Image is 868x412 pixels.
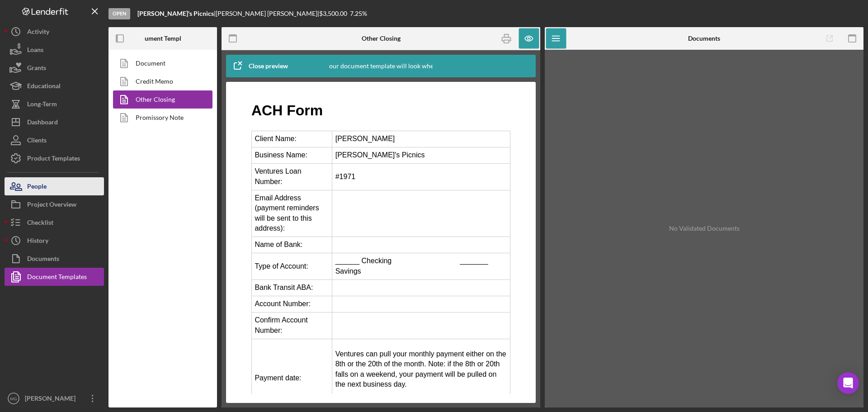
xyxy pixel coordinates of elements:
div: $3,500.00 [319,10,350,17]
p: Ventures can pull your monthly payment either on the 8th or the 20th of the month. Note: if the 8... [91,258,263,299]
text: MG [10,396,17,401]
b: [PERSON_NAME]'s Picnics [137,9,214,17]
div: Clients [27,131,47,152]
button: Document Templates [5,268,104,286]
iframe: Rich Text Area [244,91,518,394]
button: Project Overview [5,195,104,213]
div: Checklist [27,213,53,234]
div: Educational [27,77,61,97]
button: History [5,232,104,250]
div: Loans [27,41,43,61]
button: People [5,177,104,195]
div: History [27,232,48,252]
div: Activity [27,23,49,43]
button: Long-Term [5,95,104,113]
div: Grants [27,59,46,79]
div: Product Templates [27,149,80,170]
a: Promissory Note [113,109,208,127]
div: Long-Term [27,95,57,115]
div: Open [108,8,130,19]
button: Documents [5,250,104,268]
div: 7.25 % [350,10,367,17]
b: Document Templates [133,35,193,42]
div: Close preview [249,57,288,75]
div: [PERSON_NAME] [23,389,81,410]
button: Loans [5,41,104,59]
div: No Validated Documents [549,54,859,403]
button: MG[PERSON_NAME] [5,389,104,407]
div: People [27,177,47,198]
div: Documents [27,250,59,270]
a: Other Closing [113,90,208,109]
div: Project Overview [27,195,76,216]
div: | [137,10,216,17]
div: Open Intercom Messenger [837,372,859,394]
button: Close preview [226,57,297,75]
button: Clients [5,131,104,149]
a: Document [113,54,208,72]
div: This is how your document template will look when completed [293,55,468,77]
button: Educational [5,77,104,95]
button: Product Templates [5,149,104,167]
button: Checklist [5,213,104,232]
button: Dashboard [5,113,104,131]
b: Documents [688,35,720,42]
div: [PERSON_NAME] [PERSON_NAME] | [216,10,319,17]
div: Document Templates [27,268,87,288]
button: Activity [5,23,104,41]
b: Other Closing [362,35,401,42]
td: Payment date: [8,248,88,327]
a: Credit Memo [113,72,208,90]
button: Grants [5,59,104,77]
div: Dashboard [27,113,58,133]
